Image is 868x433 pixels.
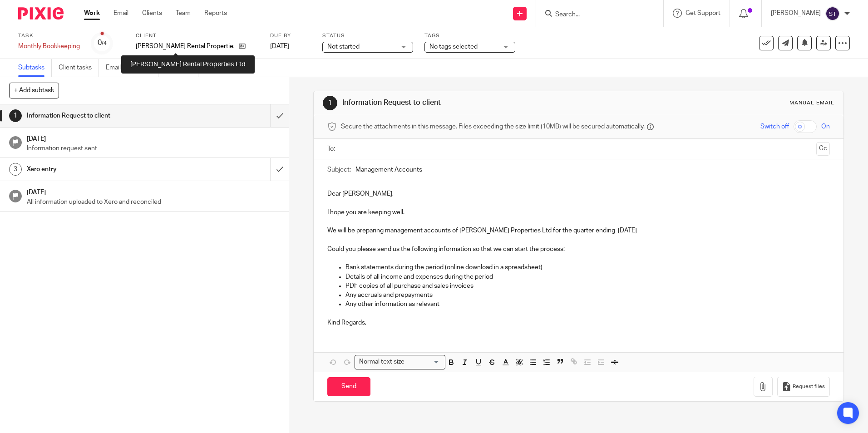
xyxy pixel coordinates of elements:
[821,122,830,131] span: On
[270,32,311,39] label: Due by
[327,226,829,235] p: We will be preparing management accounts of [PERSON_NAME] Properties Ltd for the quarter ending [...
[345,290,829,300] p: Any accruals and prepayments
[106,59,131,77] a: Emails
[429,44,478,50] span: No tags selected
[9,163,22,176] div: 3
[793,383,825,390] span: Request files
[113,9,128,18] a: Email
[357,357,406,367] span: Normal text size
[327,44,360,50] span: Not started
[341,122,645,131] span: Secure the attachments in this message. Files exceeding the size limit (10MB) will be secured aut...
[345,263,829,272] p: Bank statements during the period (online download in a spreadsheet)
[27,186,280,197] h1: [DATE]
[27,197,280,207] p: All information uploaded to Xero and reconciled
[327,189,829,198] p: Dear [PERSON_NAME],
[165,59,198,77] a: Notes (0)
[777,377,830,397] button: Request files
[327,377,370,397] input: Send
[176,9,191,18] a: Team
[816,142,830,156] button: Cc
[407,357,440,367] input: Search for option
[323,96,337,110] div: 1
[9,109,22,122] div: 1
[136,42,234,51] p: [PERSON_NAME] Rental Properties Ltd
[345,281,829,290] p: PDF copies of all purchase and sales invoices
[138,59,158,77] a: Files
[771,9,821,18] p: [PERSON_NAME]
[18,42,80,51] div: Monthly Bookkeeping
[204,9,227,18] a: Reports
[136,32,259,39] label: Client
[554,11,636,19] input: Search
[27,109,183,123] h1: Information Request to client
[327,144,337,153] label: To:
[270,43,289,49] span: [DATE]
[327,245,829,254] p: Could you please send us the following information so that we can start the process:
[345,272,829,281] p: Details of all income and expenses during the period
[424,32,515,39] label: Tags
[345,300,829,309] p: Any other information as relevant
[27,132,280,143] h1: [DATE]
[327,309,829,328] p: Kind Regards,
[355,355,445,369] div: Search for option
[102,41,107,46] small: /4
[327,165,351,174] label: Subject:
[327,198,829,217] p: I hope you are keeping well.
[205,59,240,77] a: Audit logs
[84,9,100,18] a: Work
[342,98,598,108] h1: Information Request to client
[686,10,720,16] span: Get Support
[18,32,80,39] label: Task
[27,162,183,176] h1: Xero entry
[18,59,52,77] a: Subtasks
[59,59,99,77] a: Client tasks
[825,6,840,21] img: svg%3E
[9,83,59,98] button: + Add subtask
[98,38,107,48] div: 0
[142,9,162,18] a: Clients
[27,144,280,153] p: Information request sent
[322,32,413,39] label: Status
[760,122,789,131] span: Switch off
[789,99,834,107] div: Manual email
[18,7,64,20] img: Pixie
